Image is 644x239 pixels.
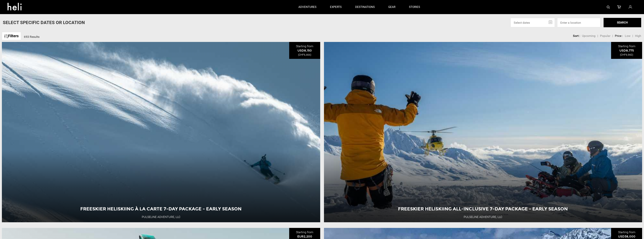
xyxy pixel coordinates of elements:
[2,32,21,40] a: Filters
[3,19,85,26] p: Select Specific Dates Or Location
[635,34,641,38] span: High
[607,6,610,9] img: search-bar-icon.svg
[582,34,595,38] span: Upcoming
[604,18,641,27] button: SEARCH
[330,5,342,9] p: experts
[4,34,8,38] img: btn-icon.svg
[615,34,623,38] li: Price :
[355,5,375,9] p: destinations
[510,18,555,27] input: Select dates
[573,34,580,38] li: Sort :
[298,5,316,9] p: adventures
[632,34,633,38] li: |
[597,34,598,38] li: |
[612,34,613,38] li: |
[625,34,630,38] span: Low
[557,18,600,27] input: Enter a location
[600,34,610,38] span: Popular
[24,35,39,39] span: 693 Results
